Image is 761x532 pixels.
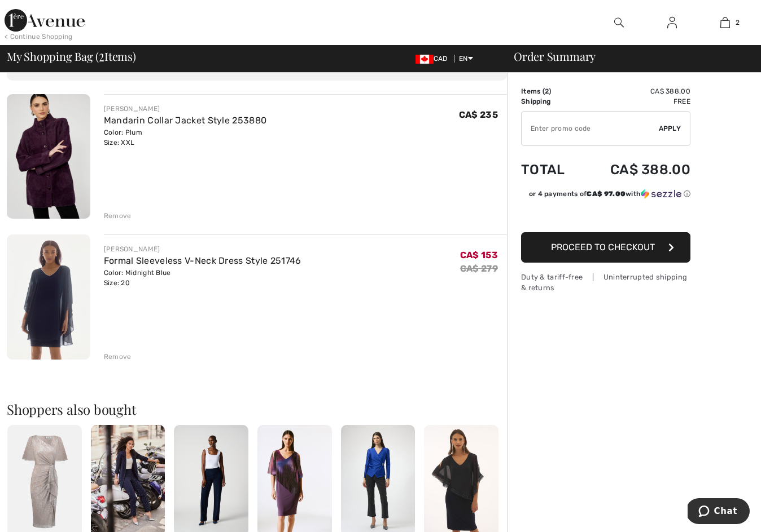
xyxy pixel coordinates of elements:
[521,86,581,96] td: Items ( )
[641,189,681,199] img: Sezzle
[688,498,750,526] iframe: Opens a widget where you can chat to one of our agents
[581,86,690,96] td: CA$ 388.00
[521,232,690,263] button: Proceed to Checkout
[529,189,690,199] div: or 4 payments of with
[7,234,90,359] img: Formal Sleeveless V-Neck Dress Style 251746
[104,211,132,221] div: Remove
[521,203,690,228] iframe: PayPal-paypal
[460,263,498,274] s: CA$ 279
[587,190,626,198] span: CA$ 97.00
[7,94,90,219] img: Mandarin Collar Jacket Style 253880
[736,17,740,28] span: 2
[659,123,681,134] span: Apply
[460,250,498,260] span: CA$ 153
[104,268,301,288] div: Color: Midnight Blue Size: 20
[667,16,677,29] img: My Info
[720,16,730,29] img: My Bag
[459,109,498,120] span: CA$ 235
[521,189,690,203] div: or 4 payments ofCA$ 97.00withSezzle Click to learn more about Sezzle
[521,150,581,189] td: Total
[581,150,690,189] td: CA$ 388.00
[7,51,136,62] span: My Shopping Bag ( Items)
[522,112,659,145] input: Promo code
[521,272,690,293] div: Duty & tariff-free | Uninterrupted shipping & returns
[104,127,267,148] div: Color: Plum Size: XXL
[699,16,751,29] a: 2
[551,242,655,252] span: Proceed to Checkout
[104,104,267,114] div: [PERSON_NAME]
[581,96,690,107] td: Free
[7,402,507,416] h2: Shoppers also bought
[658,16,686,30] a: Sign In
[99,48,104,63] span: 2
[416,55,434,64] img: Canadian Dollar
[521,96,581,107] td: Shipping
[416,55,452,63] span: CAD
[5,32,73,42] div: < Continue Shopping
[545,87,549,95] span: 2
[104,352,132,362] div: Remove
[500,51,754,62] div: Order Summary
[614,16,624,29] img: search the website
[104,115,267,126] a: Mandarin Collar Jacket Style 253880
[104,255,301,266] a: Formal Sleeveless V-Neck Dress Style 251746
[5,9,85,32] img: 1ère Avenue
[104,244,301,254] div: [PERSON_NAME]
[459,55,473,63] span: EN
